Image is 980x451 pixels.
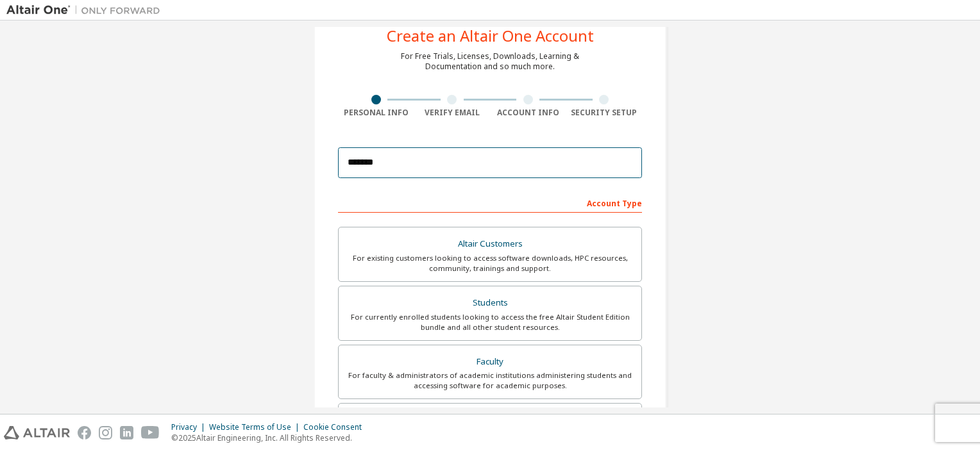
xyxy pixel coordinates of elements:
[338,108,414,118] div: Personal Info
[78,426,91,439] img: facebook.svg
[387,28,594,44] div: Create an Altair One Account
[6,4,167,17] img: Altair One
[346,312,634,332] div: For currently enrolled students looking to access the free Altair Student Edition bundle and all ...
[303,422,369,432] div: Cookie Consent
[346,353,634,371] div: Faculty
[566,108,643,118] div: Security Setup
[346,253,634,274] div: For existing customers looking to access software downloads, HPC resources, community, trainings ...
[338,192,642,213] div: Account Type
[490,108,566,118] div: Account Info
[120,426,133,439] img: linkedin.svg
[346,235,634,253] div: Altair Customers
[99,426,112,439] img: instagram.svg
[171,422,209,432] div: Privacy
[401,51,579,72] div: For Free Trials, Licenses, Downloads, Learning & Documentation and so much more.
[414,108,491,118] div: Verify Email
[346,294,634,312] div: Students
[346,370,634,391] div: For faculty & administrators of academic institutions administering students and accessing softwa...
[209,422,303,432] div: Website Terms of Use
[141,426,160,439] img: youtube.svg
[4,426,70,439] img: altair_logo.svg
[171,432,369,443] p: © 2025 Altair Engineering, Inc. All Rights Reserved.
